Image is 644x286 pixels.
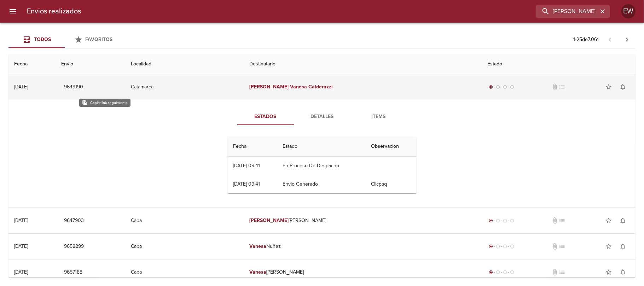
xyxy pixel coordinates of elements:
[605,217,612,224] span: star_border
[244,259,482,285] td: [PERSON_NAME]
[619,83,626,91] span: notifications_none
[242,112,290,121] span: Estados
[602,80,616,94] button: Agregar a favoritos
[14,84,28,90] div: [DATE]
[619,31,636,48] span: Pagina siguiente
[605,269,612,276] span: star_border
[290,84,307,90] em: Vanesa
[558,83,565,91] span: No tiene pedido asociado
[487,269,516,276] div: Generado
[496,270,500,274] span: radio_button_unchecked
[605,83,612,91] span: star_border
[14,243,28,249] div: [DATE]
[573,36,599,43] p: 1 - 25 de 7.061
[14,269,28,275] div: [DATE]
[602,239,616,253] button: Agregar a favoritos
[536,5,598,18] input: buscar
[277,175,366,193] td: Envio Generado
[482,54,636,74] th: Estado
[621,4,636,18] div: EW
[619,269,626,276] span: notifications_none
[250,217,289,223] em: [PERSON_NAME]
[558,217,565,224] span: No tiene pedido asociado
[244,234,482,259] td: Nuñez
[27,6,81,17] h6: Envios realizados
[61,214,87,227] button: 9647903
[510,270,514,274] span: radio_button_unchecked
[619,243,626,250] span: notifications_none
[510,218,514,223] span: radio_button_unchecked
[227,136,277,157] th: Fecha
[233,163,260,169] div: [DATE] 09:41
[56,54,125,74] th: Envio
[277,157,366,175] td: En Proceso De Despacho
[277,136,366,157] th: Estado
[34,36,51,42] span: Todos
[602,265,616,279] button: Agregar a favoritos
[496,85,500,89] span: radio_button_unchecked
[64,83,83,92] span: 9649190
[355,112,403,121] span: Items
[489,270,493,274] span: radio_button_checked
[487,217,516,224] div: Generado
[558,243,565,250] span: No tiene pedido asociado
[496,244,500,249] span: radio_button_unchecked
[503,270,507,274] span: radio_button_unchecked
[621,4,636,18] div: Abrir información de usuario
[61,81,86,94] button: 9649190
[250,243,267,249] em: Vanesa
[551,83,558,91] span: No tiene documentos adjuntos
[551,217,558,224] span: No tiene documentos adjuntos
[8,54,56,74] th: Fecha
[605,243,612,250] span: star_border
[8,31,122,48] div: Tabs Envios
[125,74,244,100] td: Catamarca
[616,80,630,94] button: Activar notificaciones
[503,85,507,89] span: radio_button_unchecked
[619,217,626,224] span: notifications_none
[250,269,267,275] em: Vanesa
[86,36,113,42] span: Favoritos
[551,269,558,276] span: No tiene documentos adjuntos
[487,243,516,250] div: Generado
[602,36,619,43] span: Pagina anterior
[558,269,565,276] span: No tiene pedido asociado
[510,85,514,89] span: radio_button_unchecked
[250,84,289,90] em: [PERSON_NAME]
[616,265,630,279] button: Activar notificaciones
[227,136,417,193] table: Tabla de seguimiento
[602,214,616,228] button: Agregar a favoritos
[4,3,21,20] button: menu
[510,244,514,249] span: radio_button_unchecked
[233,181,260,187] div: [DATE] 09:41
[125,208,244,233] td: Caba
[366,175,417,193] td: Clicpaq
[489,218,493,223] span: radio_button_checked
[503,244,507,249] span: radio_button_unchecked
[496,218,500,223] span: radio_button_unchecked
[489,85,493,89] span: radio_button_checked
[61,240,87,253] button: 9658299
[125,54,244,74] th: Localidad
[61,266,85,279] button: 9657188
[616,214,630,228] button: Activar notificaciones
[503,218,507,223] span: radio_button_unchecked
[237,108,407,125] div: Tabs detalle de guia
[551,243,558,250] span: No tiene documentos adjuntos
[366,136,417,157] th: Observacion
[489,244,493,249] span: radio_button_checked
[298,112,346,121] span: Detalles
[487,83,516,91] div: Generado
[64,216,84,225] span: 9647903
[125,234,244,259] td: Caba
[64,242,84,251] span: 9658299
[244,208,482,233] td: [PERSON_NAME]
[125,259,244,285] td: Caba
[616,239,630,253] button: Activar notificaciones
[308,84,333,90] em: Calderazzi
[244,54,482,74] th: Destinatario
[64,268,82,277] span: 9657188
[14,217,28,223] div: [DATE]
